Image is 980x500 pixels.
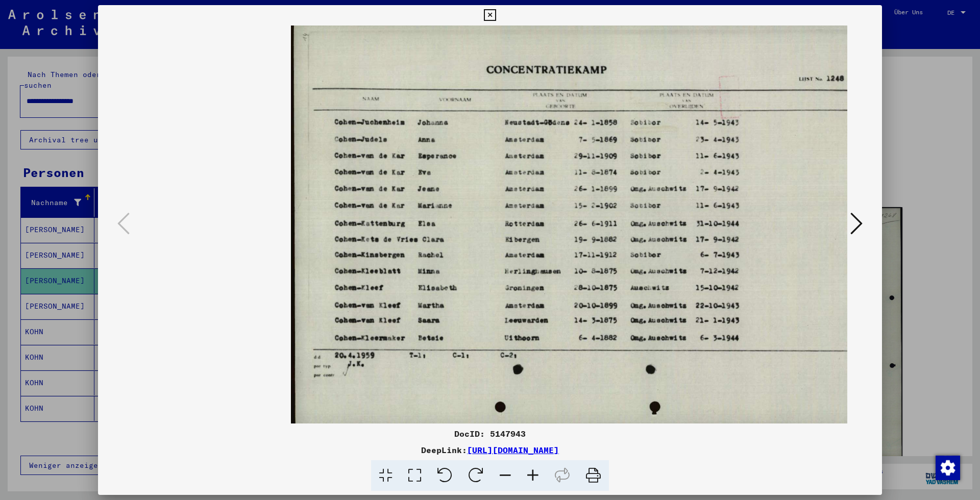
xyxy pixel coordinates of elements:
div: DeepLink: [98,444,882,456]
img: 001.jpg [291,18,868,431]
div: Zustimmung ändern [935,455,960,480]
a: [URL][DOMAIN_NAME] [467,445,559,455]
div: DocID: 5147943 [98,428,882,440]
img: Zustimmung ändern [936,456,960,480]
